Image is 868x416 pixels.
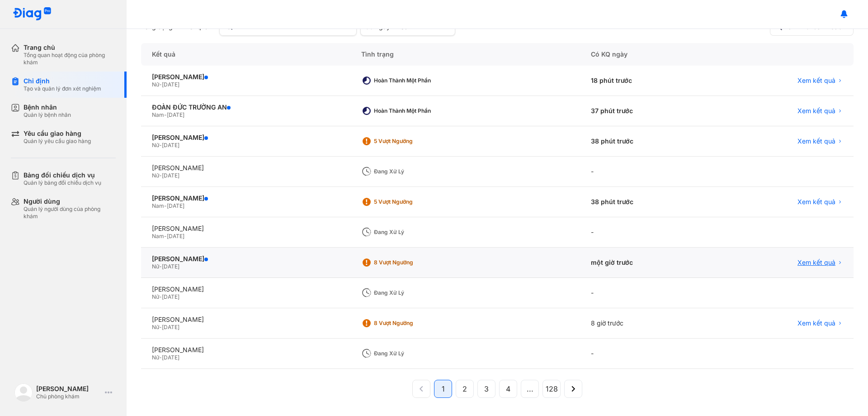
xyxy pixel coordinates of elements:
[152,346,340,354] div: [PERSON_NAME]
[580,339,714,369] div: -
[374,320,446,327] div: 8 Vượt ngưỡng
[506,383,510,394] span: 4
[527,383,533,394] span: ...
[152,81,159,88] span: Nữ
[521,380,539,398] button: ...
[580,187,714,217] div: 38 phút trước
[152,202,164,209] span: Nam
[580,96,714,126] div: 37 phút trước
[159,263,162,270] span: -
[162,81,179,88] span: [DATE]
[374,350,446,357] div: Đang xử lý
[484,383,489,394] span: 3
[24,179,101,186] div: Quản lý bảng đối chiếu dịch vụ
[24,206,116,220] div: Quản lý người dùng của phòng khám
[167,111,184,118] span: [DATE]
[162,293,179,300] span: [DATE]
[162,172,179,179] span: [DATE]
[159,172,162,179] span: -
[14,383,33,402] img: logo
[152,194,340,202] div: [PERSON_NAME]
[164,202,167,209] span: -
[456,380,474,398] button: 2
[580,248,714,278] div: một giờ trước
[152,111,164,118] span: Nam
[580,126,714,157] div: 38 phút trước
[374,168,446,175] div: Đang xử lý
[13,7,52,21] img: logo
[797,107,835,115] span: Xem kết quả
[797,258,835,267] span: Xem kết quả
[152,134,340,142] div: [PERSON_NAME]
[374,198,446,206] div: 5 Vượt ngưỡng
[159,293,162,300] span: -
[580,308,714,339] div: 8 giờ trước
[797,198,835,206] span: Xem kết quả
[546,383,558,394] span: 128
[24,103,71,111] div: Bệnh nhân
[499,380,517,398] button: 4
[24,77,101,85] div: Chỉ định
[797,137,835,145] span: Xem kết quả
[374,229,446,236] div: Đang xử lý
[152,354,159,361] span: Nữ
[36,385,101,393] div: [PERSON_NAME]
[580,217,714,248] div: -
[580,66,714,96] div: 18 phút trước
[24,52,116,66] div: Tổng quan hoạt động của phòng khám
[152,255,340,263] div: [PERSON_NAME]
[162,324,179,330] span: [DATE]
[152,142,159,148] span: Nữ
[542,380,561,398] button: 128
[152,103,340,111] div: ĐOÀN ĐỨC TRƯỜNG AN
[374,138,446,145] div: 5 Vượt ngưỡng
[159,142,162,148] span: -
[374,77,446,84] div: Hoàn thành một phần
[24,129,91,138] div: Yêu cầu giao hàng
[24,85,101,92] div: Tạo và quản lý đơn xét nghiệm
[152,233,164,239] span: Nam
[152,316,340,324] div: [PERSON_NAME]
[159,324,162,330] span: -
[152,285,340,293] div: [PERSON_NAME]
[24,197,116,206] div: Người dùng
[434,380,452,398] button: 1
[580,43,714,66] div: Có KQ ngày
[797,77,835,85] span: Xem kết quả
[152,73,340,81] div: [PERSON_NAME]
[374,289,446,296] div: Đang xử lý
[24,111,71,119] div: Quản lý bệnh nhân
[152,225,340,233] div: [PERSON_NAME]
[162,354,179,361] span: [DATE]
[152,324,159,330] span: Nữ
[797,319,835,327] span: Xem kết quả
[442,383,445,394] span: 1
[164,233,167,239] span: -
[374,107,446,115] div: Hoàn thành một phần
[580,278,714,308] div: -
[162,263,179,270] span: [DATE]
[167,233,184,239] span: [DATE]
[152,293,159,300] span: Nữ
[152,172,159,179] span: Nữ
[159,81,162,88] span: -
[24,171,101,179] div: Bảng đối chiếu dịch vụ
[164,111,167,118] span: -
[24,138,91,145] div: Quản lý yêu cầu giao hàng
[152,164,340,172] div: [PERSON_NAME]
[159,354,162,361] span: -
[374,259,446,266] div: 8 Vượt ngưỡng
[152,263,159,270] span: Nữ
[477,380,495,398] button: 3
[580,157,714,187] div: -
[167,202,184,209] span: [DATE]
[24,43,116,52] div: Trang chủ
[162,142,179,148] span: [DATE]
[462,383,467,394] span: 2
[350,43,580,66] div: Tình trạng
[141,43,350,66] div: Kết quả
[36,393,101,400] div: Chủ phòng khám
